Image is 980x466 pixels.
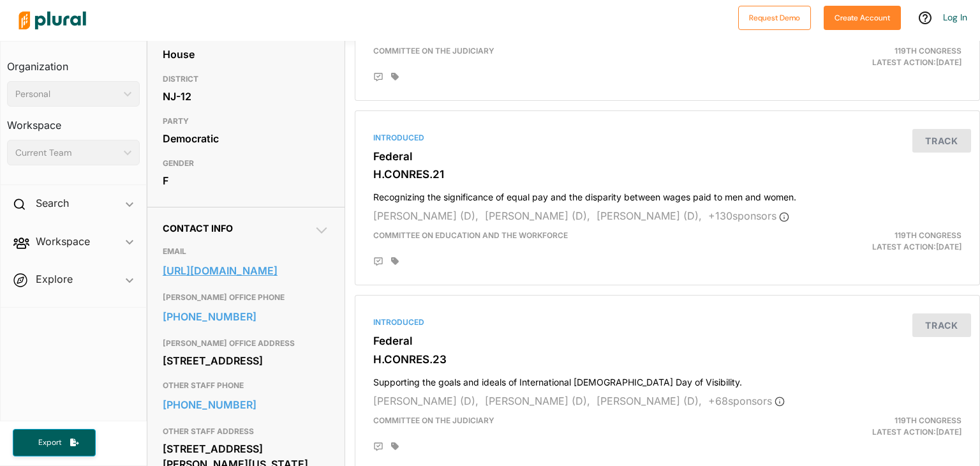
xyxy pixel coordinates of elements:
h3: OTHER STAFF PHONE [163,378,330,393]
span: [PERSON_NAME] (D), [485,395,590,407]
button: Export [13,429,96,456]
h3: PARTY [163,114,330,129]
h3: Federal [373,150,961,163]
div: [STREET_ADDRESS] [163,351,330,370]
span: [PERSON_NAME] (D), [597,209,702,222]
button: Create Account [824,6,901,30]
h3: EMAIL [163,244,330,259]
span: Committee on the Judiciary [373,416,494,425]
h3: Workspace [7,107,140,135]
h3: DISTRICT [163,71,330,87]
span: [PERSON_NAME] (D), [373,395,479,407]
button: Request Demo [738,6,811,30]
div: Add Position Statement [373,442,383,452]
a: Request Demo [738,10,811,24]
div: Introduced [373,132,961,144]
h3: H.CONRES.21 [373,168,961,181]
a: [PHONE_NUMBER] [163,395,330,414]
div: Add Position Statement [373,72,383,82]
h4: Recognizing the significance of equal pay and the disparity between wages paid to men and women. [373,186,961,203]
a: [URL][DOMAIN_NAME] [163,261,330,280]
div: Current Team [15,146,119,160]
button: Track [912,129,971,153]
div: Add tags [391,72,399,81]
div: Personal [15,87,119,101]
h3: [PERSON_NAME] OFFICE ADDRESS [163,336,330,351]
span: Committee on Education and the Workforce [373,230,568,240]
a: [PHONE_NUMBER] [163,307,330,326]
div: Add tags [391,442,399,451]
div: House [163,45,330,64]
span: Export [29,437,70,448]
h3: Organization [7,48,140,76]
span: + 68 sponsor s [708,395,785,407]
div: Introduced [373,317,961,328]
span: 119th Congress [895,416,961,425]
h3: [PERSON_NAME] OFFICE PHONE [163,290,330,305]
div: Add tags [391,257,399,266]
button: Track [912,313,971,337]
h3: GENDER [163,156,330,171]
h4: Supporting the goals and ideals of International [DEMOGRAPHIC_DATA] Day of Visibility. [373,371,961,388]
div: Democratic [163,129,330,148]
div: Latest Action: [DATE] [769,45,971,68]
a: Log In [943,11,967,23]
div: Latest Action: [DATE] [769,415,971,438]
span: [PERSON_NAME] (D), [373,209,479,222]
span: [PERSON_NAME] (D), [485,209,590,222]
span: 119th Congress [895,230,961,240]
span: Contact Info [163,223,233,234]
span: + 130 sponsor s [708,209,789,222]
span: [PERSON_NAME] (D), [597,395,702,407]
div: F [163,171,330,190]
h3: OTHER STAFF ADDRESS [163,424,330,439]
div: Latest Action: [DATE] [769,230,971,253]
span: 119th Congress [895,46,961,56]
h2: Search [36,196,69,210]
span: Committee on the Judiciary [373,46,494,56]
div: Add Position Statement [373,257,383,267]
h3: H.CONRES.23 [373,353,961,366]
a: Create Account [824,10,901,24]
h3: Federal [373,334,961,347]
div: NJ-12 [163,87,330,106]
